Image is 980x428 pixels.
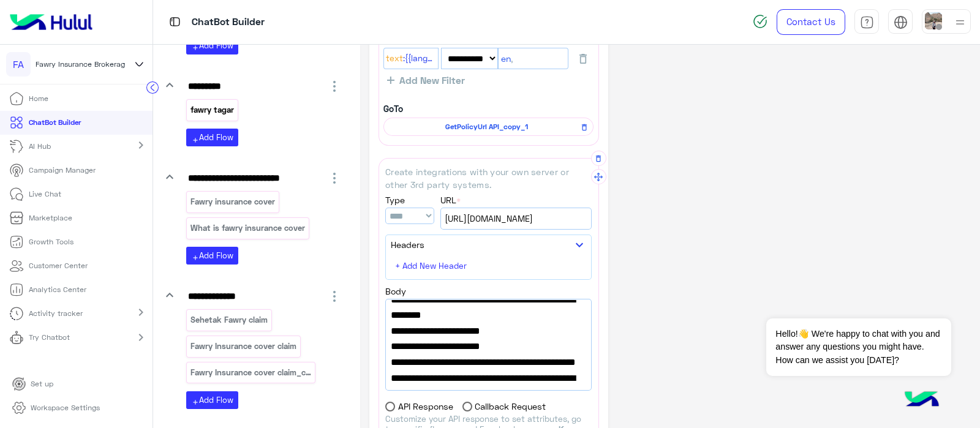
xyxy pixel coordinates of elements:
[190,313,269,327] p: Sehetak Fawry claim
[29,93,48,104] p: Home
[186,391,238,409] button: addAdd Flow
[190,195,276,209] p: Fawry insurance cover
[383,74,469,86] button: Add New Filter
[385,400,453,413] label: API Response
[29,308,83,319] p: Activity tracker
[162,288,177,302] i: keyboard_arrow_down
[29,212,72,223] p: Marketplace
[162,170,177,184] i: keyboard_arrow_down
[925,12,942,29] img: userImage
[134,138,148,152] mat-icon: chevron_right
[192,137,199,144] i: add
[190,366,312,380] p: Fawry Insurance cover claim_copy_1
[29,284,86,295] p: Analytics Center
[900,379,943,422] img: hulul-logo.png
[2,372,63,396] a: Set up
[36,59,135,70] span: Fawry Insurance Brokerage`s
[29,332,70,343] p: Try Chatbot
[29,117,81,128] p: ChatBot Builder
[462,400,546,413] label: Callback Request
[190,339,298,353] p: Fawry Insurance cover claim
[186,129,238,146] button: addAdd Flow
[385,193,405,206] label: Type
[134,305,148,320] mat-icon: chevron_right
[591,151,606,166] button: Delete Message
[952,15,968,30] img: profile
[777,9,845,35] a: Contact Us
[167,14,183,29] img: tab
[190,103,235,117] p: fawry tagar
[134,330,148,345] mat-icon: chevron_right
[383,103,403,114] b: GoTo
[31,378,53,389] p: Set up
[385,285,406,298] label: Body
[390,121,582,132] span: GetPolicyUrl API_copy_1
[186,37,238,54] button: addAdd Flow
[576,119,592,135] button: Remove Flow
[860,15,874,29] img: tab
[391,370,586,402] span: "success_flow_name" : "GetPolicyUrl API success",
[385,165,592,192] p: Create integrations with your own server or other 3rd party systems.
[440,193,461,206] label: URL
[2,396,110,420] a: Workspace Settings
[391,238,424,251] label: Headers
[29,236,73,247] p: Growth Tools
[854,9,879,35] a: tab
[31,402,100,413] p: Workspace Settings
[591,169,606,184] button: Drag
[162,78,177,92] i: keyboard_arrow_down
[186,247,238,265] button: addAdd Flow
[766,318,951,376] span: Hello!👋 We're happy to chat with you and answer any questions you might have. How can we assist y...
[753,14,767,29] img: spinner
[192,399,199,406] i: add
[29,260,88,271] p: Customer Center
[29,141,51,152] p: AI Hub
[394,75,465,86] span: Add New Filter
[192,44,199,51] i: add
[391,323,586,339] span: "sheet_range": "A3:Z",
[572,238,587,253] button: keyboard_arrow_down
[445,212,587,225] span: [URL][DOMAIN_NAME]
[5,9,97,35] img: Logo
[192,254,199,261] i: add
[894,15,908,29] img: tab
[190,221,306,235] p: What is fawry insurance cover
[192,14,265,31] p: ChatBot Builder
[29,189,61,200] p: Live Chat
[386,52,403,66] span: Text
[391,307,586,323] span: "sheet_name":"Policies",
[391,339,586,370] span: "failure_flow_name" : "GetPolicyUrl API fail",
[391,257,473,275] button: + Add New Header
[6,52,31,77] div: FA
[29,165,96,176] p: Campaign Manager
[383,118,594,136] div: GetPolicyUrl API_copy_1
[501,53,511,64] span: en
[403,52,436,66] span: :{{language}}
[501,52,513,65] div: ,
